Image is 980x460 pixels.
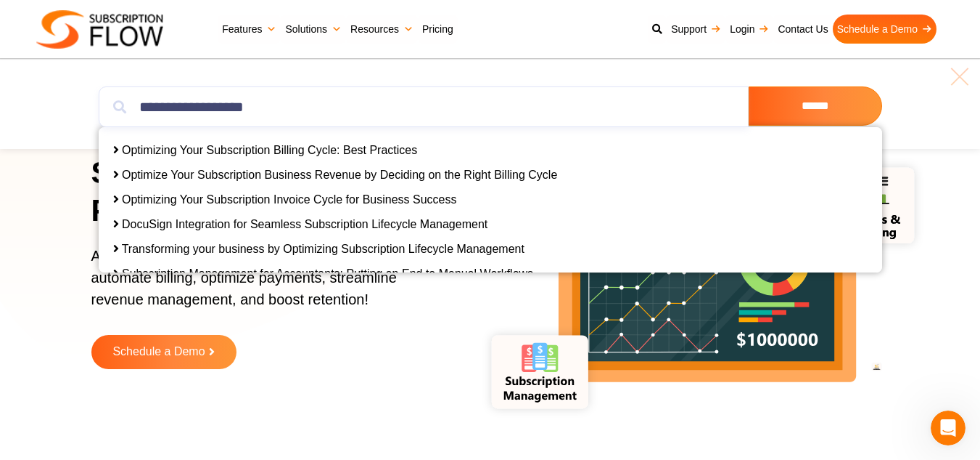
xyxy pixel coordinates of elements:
a: Schedule a Demo [833,15,936,44]
iframe: Intercom live chat [931,411,965,445]
h1: Simplify Subscriptions, Power Growth! [91,154,453,230]
a: Pricing [418,15,458,44]
a: Optimizing Your Subscription Billing Cycle: Best Practices [122,144,417,156]
a: Solutions [281,15,346,44]
a: Schedule a Demo [91,335,236,369]
a: DocuSign Integration for Seamless Subscription Lifecycle Management [122,218,487,230]
img: Subscriptionflow [36,10,163,49]
a: Resources [346,15,418,44]
a: Login [725,15,773,44]
span: Schedule a Demo [112,346,205,358]
p: AI-powered subscription management platform to automate billing, optimize payments, streamline re... [91,245,435,325]
a: Features [218,15,281,44]
a: Subscription Management for Accountants: Putting an End to Manual Workflows [122,267,533,280]
a: Transforming your business by Optimizing Subscription Lifecycle Management [122,243,524,255]
a: Optimize Your Subscription Business Revenue by Deciding on the Right Billing Cycle [122,169,557,181]
a: Contact Us [773,15,832,44]
a: Optimizing Your Subscription Invoice Cycle for Business Success [122,193,457,206]
a: Support [667,15,725,44]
